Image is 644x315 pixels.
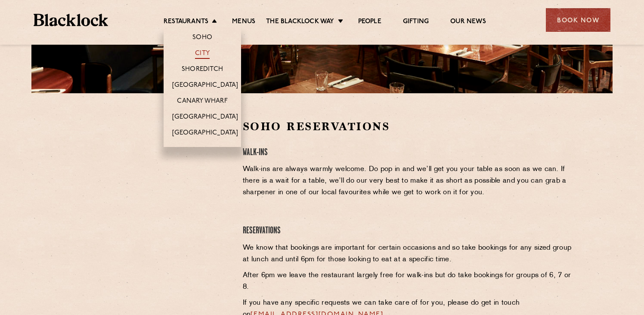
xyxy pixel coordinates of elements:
a: Shoreditch [182,65,223,75]
p: We know that bookings are important for certain occasions and so take bookings for any sized grou... [243,242,573,266]
img: BL_Textured_Logo-footer-cropped.svg [34,14,108,26]
a: [GEOGRAPHIC_DATA] [172,81,238,91]
a: Menus [232,18,255,27]
a: Gifting [403,18,429,27]
iframe: OpenTable make booking widget [102,119,199,248]
p: Walk-ins are always warmly welcome. Do pop in and we’ll get you your table as soon as we can. If ... [243,164,573,199]
a: Our News [450,18,486,27]
a: Soho [192,34,212,43]
a: City [195,49,210,59]
a: [GEOGRAPHIC_DATA] [172,113,238,122]
a: [GEOGRAPHIC_DATA] [172,129,238,138]
div: Book Now [546,8,610,32]
h4: Walk-Ins [243,147,573,159]
h2: Soho Reservations [243,119,573,134]
h4: Reservations [243,225,573,237]
a: Canary Wharf [177,97,227,107]
a: Restaurants [164,18,208,27]
a: The Blacklock Way [266,18,334,27]
a: People [358,18,381,27]
p: After 6pm we leave the restaurant largely free for walk-ins but do take bookings for groups of 6,... [243,270,573,293]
